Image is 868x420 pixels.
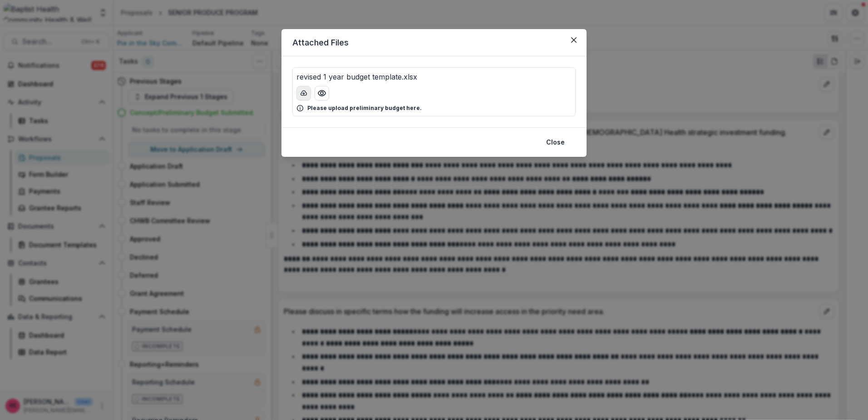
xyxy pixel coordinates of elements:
p: revised 1 year budget template.xlsx [296,71,417,82]
button: Preview revised 1 year budget template.xlsx [315,86,329,100]
button: Close [541,135,570,150]
header: Attached Files [281,29,587,56]
p: Please upload preliminary budget here. [307,104,422,112]
button: download-button [296,86,311,100]
button: Close [567,33,581,47]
